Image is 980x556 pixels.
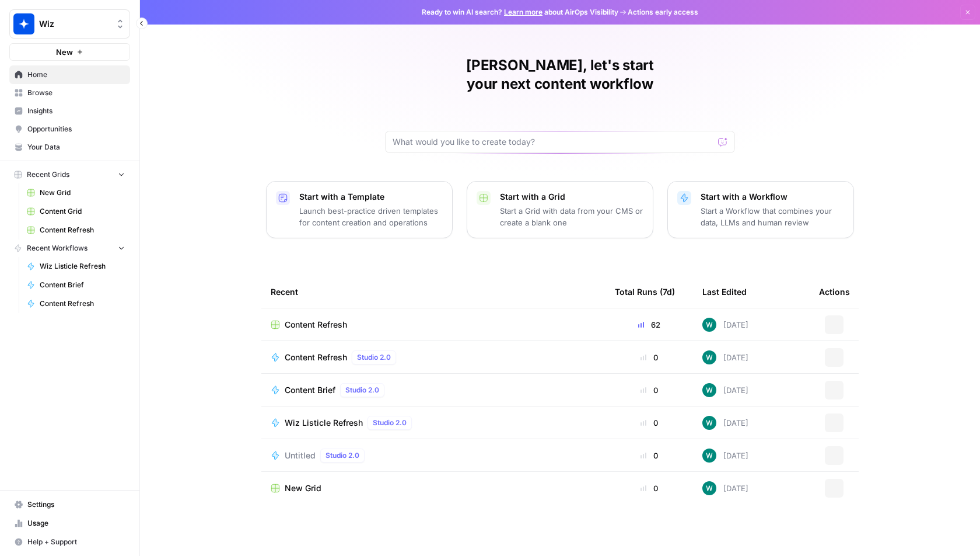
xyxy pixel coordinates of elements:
div: Total Runs (7d) [615,276,675,308]
span: Settings [27,499,125,510]
a: Content BriefStudio 2.0 [271,383,596,397]
div: 0 [615,352,684,363]
button: Workspace: Wiz [9,9,130,39]
span: Studio 2.0 [357,352,391,363]
button: New [9,43,130,61]
div: 0 [615,417,684,429]
img: vaiar9hhcrg879pubqop5lsxqhgw [702,383,716,397]
span: Studio 2.0 [345,385,379,395]
span: Studio 2.0 [325,450,359,461]
h1: [PERSON_NAME], let's start your next content workflow [385,56,735,93]
a: Usage [9,514,130,533]
span: Content Refresh [40,225,125,235]
img: vaiar9hhcrg879pubqop5lsxqhgw [702,449,716,463]
img: vaiar9hhcrg879pubqop5lsxqhgw [702,416,716,430]
button: Start with a WorkflowStart a Workflow that combines your data, LLMs and human review [667,181,854,238]
span: Your Data [27,142,125,152]
p: Launch best-practice driven templates for content creation and operations [299,205,443,228]
a: Insights [9,102,130,120]
a: New Grid [271,482,596,494]
span: Content Refresh [285,319,347,331]
span: Insights [27,106,125,116]
a: UntitledStudio 2.0 [271,449,596,463]
input: What would you like to create today? [393,136,713,148]
span: Opportunities [27,124,125,134]
a: Content Grid [22,202,130,221]
div: 62 [615,319,684,331]
div: [DATE] [702,449,748,463]
a: Home [9,65,130,84]
div: [DATE] [702,350,748,364]
span: Content Brief [285,384,335,396]
span: Content Brief [40,280,125,290]
span: Ready to win AI search? about AirOps Visibility [422,7,618,18]
a: Settings [9,495,130,514]
div: 0 [615,482,684,494]
span: Recent Grids [27,169,69,180]
span: Content Refresh [40,298,125,309]
div: Recent [271,276,596,308]
p: Start with a Template [299,191,443,203]
button: Start with a TemplateLaunch best-practice driven templates for content creation and operations [266,181,453,238]
span: Help + Support [27,537,125,547]
p: Start a Grid with data from your CMS or create a blank one [500,205,643,228]
span: Recent Workflows [27,243,87,253]
a: Content Refresh [22,294,130,313]
a: Your Data [9,138,130,157]
span: Untitled [285,450,316,461]
div: [DATE] [702,481,748,495]
span: Wiz Listicle Refresh [285,417,363,429]
span: Actions early access [628,7,698,18]
span: New Grid [285,482,321,494]
img: vaiar9hhcrg879pubqop5lsxqhgw [702,350,716,364]
span: Wiz Listicle Refresh [40,261,125,272]
a: Content Refresh [271,319,596,331]
span: Content Grid [40,206,125,217]
div: 0 [615,450,684,461]
a: Content Refresh [22,221,130,239]
span: Home [27,69,125,80]
a: Wiz Listicle Refresh [22,257,130,276]
div: Last Edited [702,276,747,308]
img: Wiz Logo [13,13,34,34]
img: vaiar9hhcrg879pubqop5lsxqhgw [702,318,716,332]
a: Content RefreshStudio 2.0 [271,350,596,364]
span: New Grid [40,187,125,198]
a: Browse [9,84,130,102]
span: Usage [27,518,125,529]
p: Start a Workflow that combines your data, LLMs and human review [701,205,844,228]
p: Start with a Workflow [701,191,844,203]
a: Wiz Listicle RefreshStudio 2.0 [271,416,596,430]
button: Start with a GridStart a Grid with data from your CMS or create a blank one [467,181,653,238]
a: Learn more [504,8,542,16]
a: New Grid [22,183,130,202]
span: Wiz [39,18,110,30]
img: vaiar9hhcrg879pubqop5lsxqhgw [702,481,716,495]
span: Browse [27,88,125,98]
span: New [56,46,73,58]
p: Start with a Grid [500,191,643,203]
span: Content Refresh [285,352,347,363]
button: Help + Support [9,533,130,551]
span: Studio 2.0 [373,418,407,428]
div: Actions [819,276,850,308]
button: Recent Grids [9,166,130,183]
a: Opportunities [9,120,130,138]
div: [DATE] [702,416,748,430]
div: [DATE] [702,318,748,332]
div: 0 [615,384,684,396]
button: Recent Workflows [9,239,130,257]
div: [DATE] [702,383,748,397]
a: Content Brief [22,276,130,294]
